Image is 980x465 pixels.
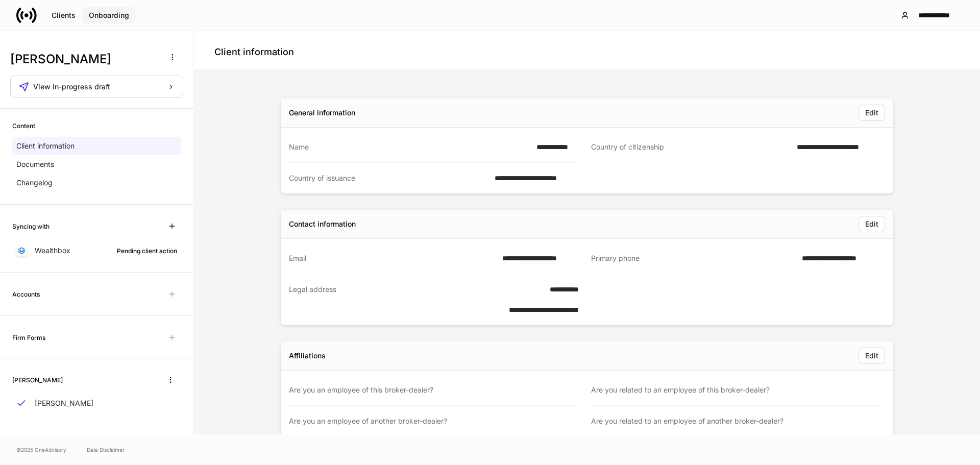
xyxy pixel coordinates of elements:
p: Documents [16,159,54,169]
h6: [PERSON_NAME] [12,375,63,385]
div: Clients [52,12,76,19]
a: Changelog [12,174,181,192]
button: Onboarding [82,7,136,23]
div: Are you an employee of this broker-dealer? [289,385,573,395]
span: View in-progress draft [33,83,110,90]
div: Affiliations [289,351,326,361]
span: Unavailable with outstanding requests for information [163,285,181,303]
a: [PERSON_NAME] [12,394,181,412]
h3: [PERSON_NAME] [10,51,158,67]
h6: Firm Forms [12,333,45,342]
p: Client information [16,141,75,151]
button: Edit [859,105,885,121]
a: Data Disclaimer [87,446,125,454]
button: View in-progress draft [10,76,183,98]
div: Are you related to an employee of this broker-dealer? [591,385,875,395]
div: Pending client action [117,246,177,256]
div: Edit [865,221,878,228]
div: Name [289,142,530,152]
a: Documents [12,155,181,174]
h6: Syncing with [12,222,50,231]
span: Unavailable with outstanding requests for information [163,328,181,347]
button: Edit [859,216,885,232]
a: Client information [12,137,181,155]
div: Country of issuance [289,173,488,183]
a: WealthboxPending client action [12,241,181,260]
p: Wealthbox [35,246,70,256]
div: General information [289,108,355,118]
div: Email [289,253,496,263]
div: Primary phone [591,253,796,264]
div: Country of citizenship [591,142,791,153]
div: Contact information [289,219,356,229]
p: Changelog [16,178,53,188]
h6: Accounts [12,289,40,299]
div: Edit [865,352,878,359]
h4: Client information [214,46,294,58]
div: Are you related to an employee of another broker-dealer? [591,416,875,426]
button: Clients [45,7,82,23]
div: Are you an employee of another broker-dealer? [289,416,573,426]
div: Legal address [289,284,470,315]
span: © 2025 OneAdvisory [16,446,66,454]
h6: Content [12,121,35,131]
div: Onboarding [89,12,129,19]
div: Edit [865,109,878,116]
p: [PERSON_NAME] [35,398,93,408]
button: Edit [859,348,885,364]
